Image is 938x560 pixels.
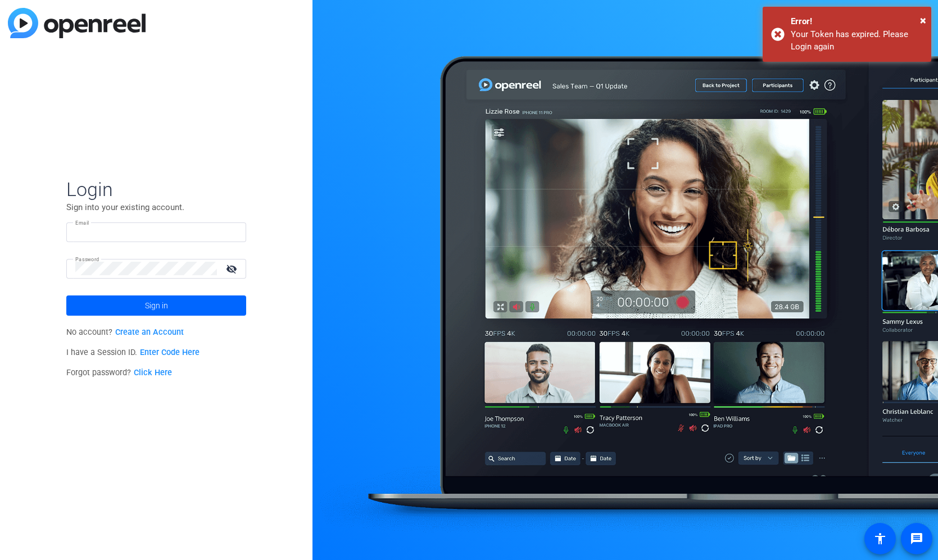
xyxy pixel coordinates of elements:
[66,177,246,201] span: Login
[140,348,200,357] a: Enter Code Here
[66,368,172,377] span: Forgot password?
[66,327,184,337] span: No account?
[66,201,246,213] p: Sign into your existing account.
[910,532,923,545] mat-icon: message
[75,225,237,239] input: Enter Email Address
[920,12,926,29] button: Close
[115,327,184,337] a: Create an Account
[791,28,923,53] div: Your Token has expired. Please Login again
[75,256,99,262] mat-label: Password
[134,368,172,377] a: Click Here
[8,8,146,38] img: blue-gradient.svg
[920,13,926,27] span: ×
[219,261,246,277] mat-icon: visibility_off
[145,292,168,320] span: Sign in
[66,348,200,357] span: I have a Session ID.
[66,295,246,316] button: Sign in
[873,532,887,545] mat-icon: accessibility
[791,15,923,28] div: Error!
[75,220,89,226] mat-label: Email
